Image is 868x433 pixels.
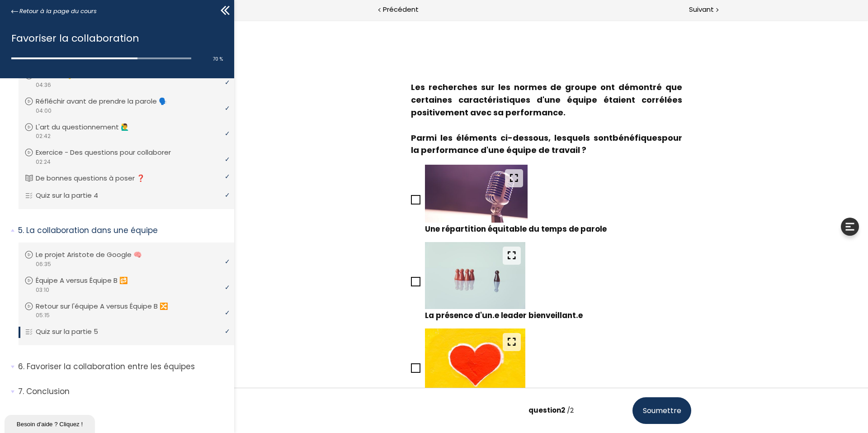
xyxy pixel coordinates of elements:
[36,327,112,337] p: Quiz sur la partie 5
[191,204,373,214] strong: Une répartition équitable du temps de parole
[378,112,428,124] strong: bénéfiques
[5,413,97,433] iframe: chat widget
[36,250,156,260] p: Le projet Aristote de Google 🧠
[36,96,181,106] p: Réfléchir avant de prendre la parole 🗣️
[213,56,223,62] span: 70 %
[191,222,291,289] img: acb0e357bf097d2e8b23794d35d48258.jpeg
[36,173,159,183] p: De bonnes questions à poser ❓
[35,260,51,268] span: 06:35
[36,301,182,311] p: Retour sur l'équipe A versus Équipe B 🔀
[11,30,218,46] h1: Favoriser la collaboration
[18,225,227,236] p: La collaboration dans une équipe
[35,132,51,140] span: 02:42
[177,112,448,137] p: Parmi les éléments ci-dessous, lesquels sont pour la performance d'une équipe de travail ?
[409,385,447,396] span: Soumettre
[383,4,419,15] span: Précédent
[35,286,49,294] span: 03:10
[607,198,625,216] div: Élargir les outils de l'apprenant
[18,361,227,372] p: Favoriser la collaboration entre les équipes
[18,386,227,397] p: Conclusion
[398,377,457,404] button: Soumettre
[18,361,24,372] span: 6.
[19,6,97,16] span: Retour à la page du cours
[35,107,52,115] span: 04:00
[327,385,331,395] span: 2
[36,122,143,132] p: L'art du questionnement 🙋‍♂️
[36,276,142,285] p: Équipe A versus Équipe B 🔂
[689,4,714,15] span: Suivant
[36,190,112,200] p: Quiz sur la partie 4
[18,386,24,397] span: 7.
[191,309,291,376] img: 3b2fc5b7d5d6fadc474fa9855d361720.jpeg
[333,385,340,395] span: /2
[35,311,50,319] span: 05:15
[35,158,51,166] span: 02:24
[177,61,448,99] div: Les recherches sur les normes de groupe ont démontré que certaines caractéristiques d'une équipe ...
[11,6,97,16] a: Retour à la page du cours
[18,225,24,236] span: 5.
[36,148,184,157] p: Exercice - Des questions pour collaborer
[294,385,331,395] span: question
[35,81,51,89] span: 04:36
[191,145,293,203] img: 559dce1ffa24603666f3ef247f80c7f7.jpeg
[191,290,349,301] strong: La présence d'un.e leader bienveillant.e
